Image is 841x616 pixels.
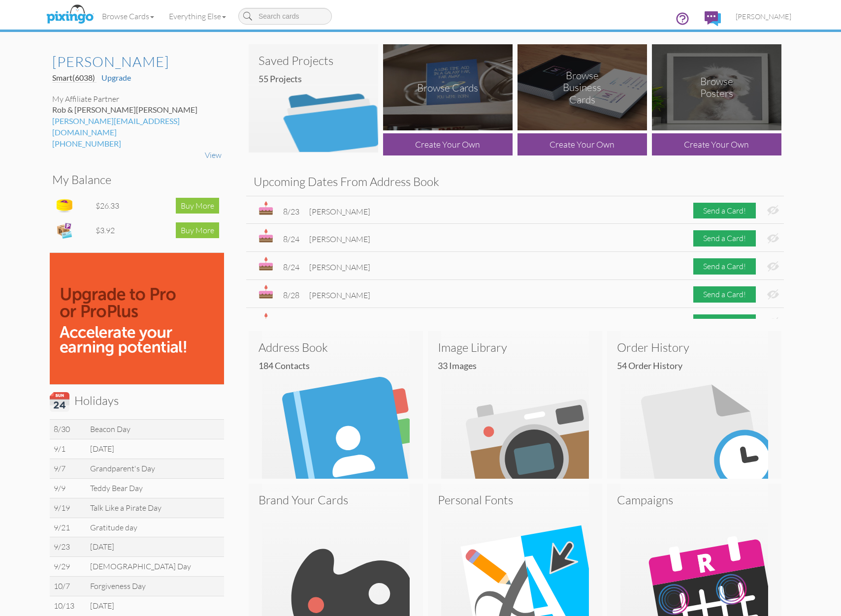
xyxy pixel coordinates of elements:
span: [PERSON_NAME] [309,207,370,216]
img: bday.svg [259,313,273,327]
img: calendar.svg [50,392,69,412]
img: browse-cards.png [383,44,513,130]
a: Upgrade [101,73,131,82]
h4: 33 images [438,361,600,371]
img: saved-projects2.png [249,44,378,153]
h3: Brand Your Cards [259,493,413,506]
img: image-library.svg [428,331,602,479]
h3: Upcoming Dates From Address Book [254,175,776,188]
h4: 55 Projects [259,74,376,84]
div: Send a Card! [693,230,756,246]
td: Grandparent's Day [86,459,224,478]
img: upgrade_pro_1-100.jpg [50,253,224,384]
span: [PERSON_NAME] [136,105,197,114]
img: bday.svg [259,257,273,271]
img: expense-icon.png [55,220,74,240]
td: [DEMOGRAPHIC_DATA] Day [86,557,224,577]
td: Forgiveness Day [86,577,224,596]
span: [PERSON_NAME] [309,318,370,328]
div: Rob & [PERSON_NAME] [52,104,222,116]
div: Browse Cards [417,81,478,93]
h3: Order History [617,341,772,354]
h3: Personal Fonts [438,493,592,506]
h3: Image Library [438,341,592,354]
td: 9/1 [50,439,86,459]
td: 9/21 [50,518,86,537]
img: address-book.svg [249,331,423,479]
img: bday.svg [259,285,273,299]
td: 9/7 [50,459,86,478]
div: Browse Business Cards [550,69,615,106]
img: browse-business-cards.png [518,44,647,130]
td: 9/19 [50,498,86,518]
h3: Campaigns [617,493,772,506]
img: eye-ban.svg [767,261,779,272]
img: pixingo logo [44,2,96,27]
div: 8/23 [283,206,299,217]
span: [PERSON_NAME] [736,12,791,21]
div: My Affiliate Partner [52,93,222,105]
td: [DATE] [86,596,224,615]
h3: My Balance [52,173,214,186]
a: [PERSON_NAME] [52,54,222,70]
span: [PERSON_NAME] [309,234,370,244]
td: Teddy Bear Day [86,478,224,498]
h3: Holidays [50,392,217,412]
td: Gratitude day [86,518,224,537]
img: eye-ban.svg [767,317,779,328]
div: [PHONE_NUMBER] [52,138,222,150]
div: 8/24 [283,262,299,273]
td: 10/13 [50,596,86,615]
div: Send a Card! [693,258,756,275]
div: [PERSON_NAME][EMAIL_ADDRESS][DOMAIN_NAME] [52,116,222,138]
h3: Address Book [259,341,413,354]
td: 9/29 [50,557,86,577]
img: bday.svg [259,201,273,215]
div: 8/30 [283,318,299,329]
div: Create Your Own [518,133,647,155]
h3: Saved Projects [259,54,368,67]
img: eye-ban.svg [767,289,779,300]
a: Everything Else [162,4,233,29]
div: Send a Card! [693,314,756,331]
td: $26.33 [93,193,141,218]
img: browse-posters.png [652,44,781,130]
div: Send a Card! [693,286,756,303]
td: [DATE] [86,439,224,459]
td: 9/23 [50,537,86,557]
img: eye-ban.svg [767,233,779,244]
div: 8/28 [283,290,299,301]
div: 8/24 [283,234,299,245]
span: Smart [52,73,95,82]
td: 9/9 [50,478,86,498]
div: Create Your Own [383,133,513,155]
td: [DATE] [86,537,224,557]
a: View [205,150,222,160]
a: Browse Cards [95,4,162,29]
td: 10/7 [50,577,86,596]
input: Search cards [238,8,332,25]
div: Create Your Own [652,133,781,155]
div: Buy More [176,222,219,239]
td: Beacon Day [86,420,224,439]
h2: [PERSON_NAME] [52,54,212,70]
img: points-icon.png [55,196,74,216]
h4: 184 Contacts [259,361,420,371]
span: [PERSON_NAME] [309,262,370,272]
a: Smart(6038) [52,73,97,83]
img: comments.svg [705,11,721,26]
img: bday.svg [259,229,273,243]
a: [PERSON_NAME] [728,4,799,29]
span: [PERSON_NAME] [309,290,370,300]
img: eye-ban.svg [767,205,779,216]
img: order-history.svg [607,331,781,479]
div: Browse Posters [684,75,749,100]
span: (6038) [72,73,95,82]
div: Buy More [176,198,219,214]
td: 8/30 [50,420,86,439]
h4: 54 Order History [617,361,779,371]
div: Send a Card! [693,203,756,219]
td: Talk Like a Pirate Day [86,498,224,518]
td: $3.92 [93,218,141,243]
